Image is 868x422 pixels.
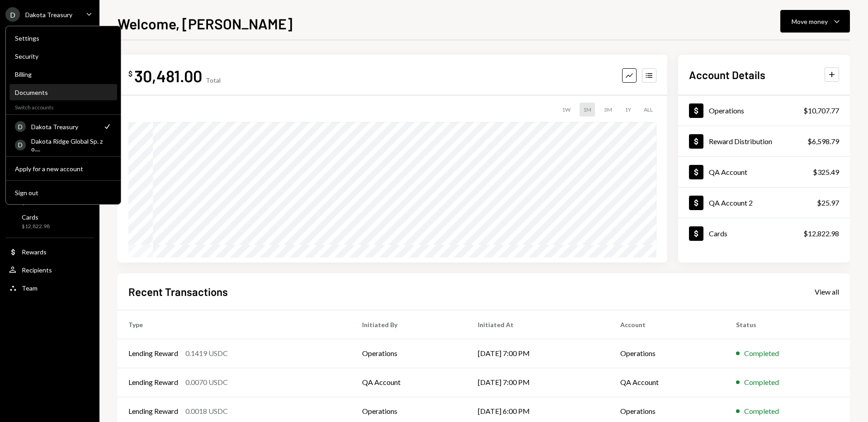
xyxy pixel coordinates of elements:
[22,284,38,292] div: Team
[678,218,850,249] a: Cards$12,822.98
[9,66,117,82] a: Billing
[128,377,178,388] div: Lending Reward
[600,103,616,117] div: 3M
[5,211,94,232] a: Cards$12,822.98
[558,103,574,117] div: 1W
[31,137,112,153] div: Dakota Ridge Global Sp. z o....
[206,76,221,84] div: Total
[609,339,726,368] td: Operations
[185,348,228,359] div: 0.1419 USDC
[709,229,727,238] div: Cards
[5,262,94,278] a: Recipients
[815,287,839,296] div: View all
[128,406,178,417] div: Lending Reward
[678,157,850,187] a: QA Account$325.49
[118,310,351,339] th: Type
[185,377,228,388] div: 0.0070 USDC
[621,103,635,117] div: 1Y
[709,198,753,207] div: QA Account 2
[15,89,112,96] div: Documents
[467,310,609,339] th: Initiated At
[15,140,26,150] div: D
[744,406,779,417] div: Completed
[580,103,595,117] div: 1M
[678,188,850,218] a: QA Account 2$25.97
[807,136,839,147] div: $6,598.79
[709,168,747,176] div: QA Account
[22,223,50,230] div: $12,822.98
[744,377,779,388] div: Completed
[709,137,772,145] div: Reward Distribution
[744,348,779,359] div: Completed
[15,121,26,132] div: D
[815,286,839,296] a: View all
[5,280,94,296] a: Team
[678,95,850,126] a: Operations$10,707.77
[31,123,97,131] div: Dakota Treasury
[9,84,117,100] a: Documents
[128,69,132,78] div: $
[22,266,52,274] div: Recipients
[5,7,20,22] div: D
[640,103,656,117] div: ALL
[467,368,609,397] td: [DATE] 7:00 PM
[351,368,467,397] td: QA Account
[128,284,228,299] h2: Recent Transactions
[134,66,202,86] div: 30,481.00
[678,126,850,156] a: Reward Distribution$6,598.79
[15,70,112,78] div: Billing
[803,228,839,239] div: $12,822.98
[118,14,292,33] h1: Welcome, [PERSON_NAME]
[351,310,467,339] th: Initiated By
[25,11,72,19] div: Dakota Treasury
[15,189,112,197] div: Sign out
[9,136,117,153] a: DDakota Ridge Global Sp. z o....
[803,105,839,116] div: $10,707.77
[709,106,744,115] div: Operations
[9,161,117,177] button: Apply for a new account
[15,34,112,42] div: Settings
[22,248,47,256] div: Rewards
[609,310,726,339] th: Account
[9,48,117,64] a: Security
[780,10,850,33] button: Move money
[467,339,609,368] td: [DATE] 7:00 PM
[185,406,228,417] div: 0.0018 USDC
[128,348,178,359] div: Lending Reward
[689,67,765,82] h2: Account Details
[792,17,828,26] div: Move money
[817,197,839,208] div: $25.97
[9,185,117,201] button: Sign out
[6,102,121,111] div: Switch accounts
[15,165,112,173] div: Apply for a new account
[351,339,467,368] td: Operations
[22,213,50,221] div: Cards
[725,310,850,339] th: Status
[813,167,839,178] div: $325.49
[15,52,112,60] div: Security
[609,368,726,397] td: QA Account
[5,244,94,260] a: Rewards
[9,30,117,46] a: Settings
